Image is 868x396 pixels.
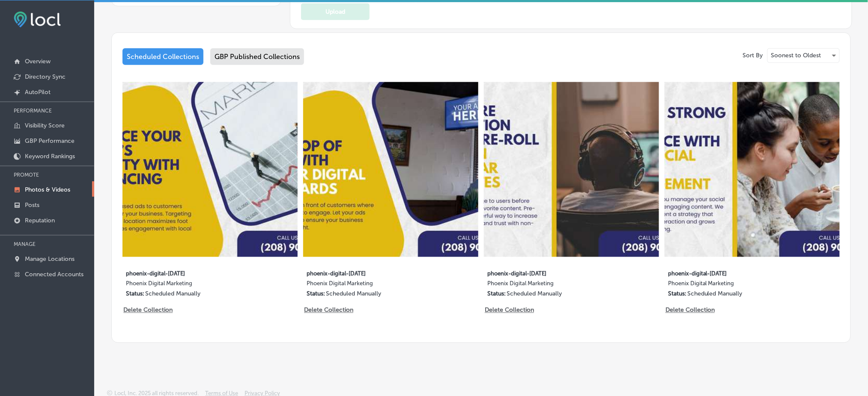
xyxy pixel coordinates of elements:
p: AutoPilot [25,89,51,96]
p: Sort By [743,52,763,59]
p: Delete Collection [304,307,352,314]
img: Collection thumbnail [303,82,478,257]
label: Phoenix Digital Marketing [126,281,256,290]
p: Status: [126,290,144,298]
p: Reputation [25,217,55,224]
label: Phoenix Digital Marketing [668,281,798,290]
div: Scheduled Collections [122,48,203,65]
div: Soonest to Oldest [768,49,839,62]
img: Collection thumbnail [665,82,840,257]
p: Connected Accounts [25,271,84,278]
label: phoenix-digital-[DATE] [307,266,437,281]
p: Scheduled Manually [507,290,562,298]
label: Phoenix Digital Marketing [307,281,437,290]
p: Keyword Rankings [25,153,75,160]
p: Manage Locations [25,255,75,263]
p: Scheduled Manually [687,290,743,298]
p: GBP Performance [25,137,75,145]
p: Status: [487,290,506,298]
label: Phoenix Digital Marketing [487,281,617,290]
p: Posts [25,201,39,209]
p: Overview [25,58,51,65]
div: GBP Published Collections [210,48,304,65]
p: Scheduled Manually [145,290,200,298]
p: Delete Collection [665,307,714,314]
p: Scheduled Manually [326,290,381,298]
img: Collection thumbnail [122,82,298,257]
label: phoenix-digital-[DATE] [126,266,256,281]
label: phoenix-digital-[DATE] [487,266,617,281]
img: fda3e92497d09a02dc62c9cd864e3231.png [14,12,61,27]
p: Delete Collection [123,307,172,314]
p: Directory Sync [25,73,66,80]
p: Photos & Videos [25,186,70,193]
p: Soonest to Oldest [771,51,821,59]
p: Visibility Score [25,122,65,129]
p: Status: [307,290,325,298]
p: Delete Collection [485,307,533,314]
img: Collection thumbnail [484,82,659,257]
label: phoenix-digital-[DATE] [668,266,798,281]
p: Status: [668,290,686,298]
